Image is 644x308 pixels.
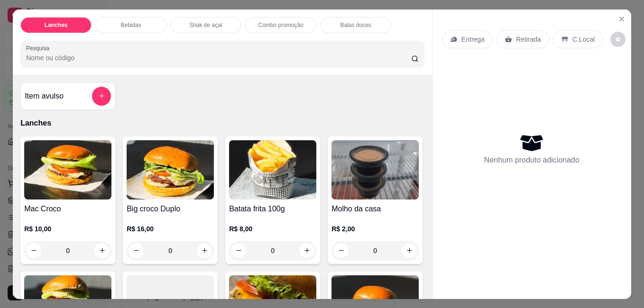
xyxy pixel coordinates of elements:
[258,21,303,28] p: Combo promoção
[24,224,111,234] p: R$ 10,00
[572,34,595,44] p: C.Local
[231,243,246,258] button: decrease-product-quantity
[516,34,541,44] p: Retirada
[229,203,316,215] h4: Batata frita 100g
[26,53,411,62] input: Pesquisa
[45,21,68,28] p: Lanches
[127,203,214,215] h4: Big croco Duplo
[461,34,485,44] p: Entrega
[340,21,371,28] p: Balas doces
[299,243,314,258] button: increase-product-quantity
[229,140,316,199] img: product-image
[20,117,424,128] p: Lanches
[127,140,214,199] img: product-image
[614,11,629,26] button: Close
[26,44,53,52] label: Pesquisa
[610,31,626,46] button: decrease-product-quantity
[331,140,419,199] img: product-image
[402,243,417,258] button: increase-product-quantity
[229,224,316,234] p: R$ 8,00
[25,90,64,101] h4: Item avulso
[24,140,111,199] img: product-image
[331,203,419,215] h4: Molho da casa
[24,203,111,215] h4: Mac Croco
[333,243,349,258] button: decrease-product-quantity
[120,21,141,28] p: Bebidas
[189,21,222,28] p: Shak de açaí
[331,224,419,234] p: R$ 2,00
[484,154,580,166] p: Nenhum produto adicionado
[92,86,111,105] button: add-separate-item
[127,224,214,234] p: R$ 16,00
